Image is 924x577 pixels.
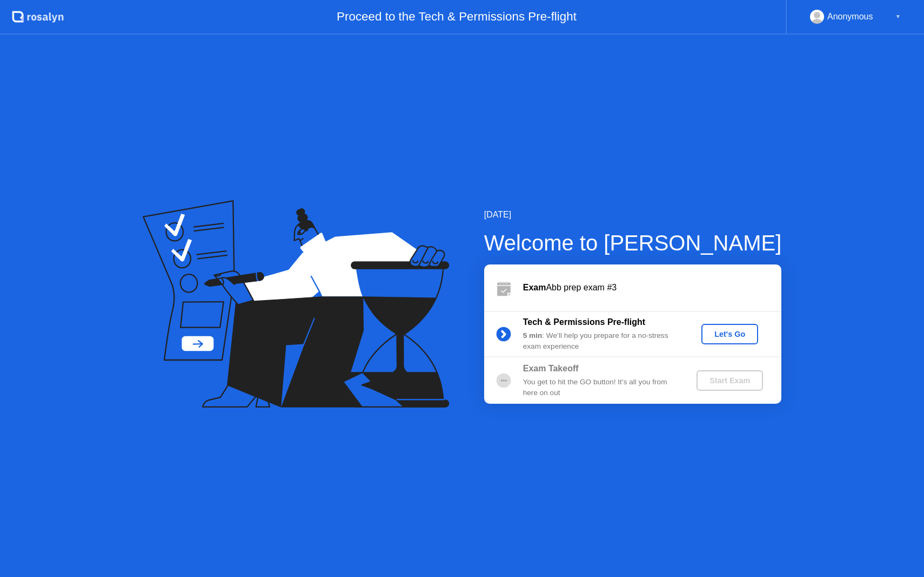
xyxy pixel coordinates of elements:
[523,317,645,327] b: Tech & Permissions Pre-flight
[827,10,873,24] div: Anonymous
[484,208,782,221] div: [DATE]
[523,330,679,352] div: : We’ll help you prepare for a no-stress exam experience
[706,330,754,338] div: Let's Go
[523,331,543,340] b: 5 min
[484,227,782,259] div: Welcome to [PERSON_NAME]
[697,370,763,391] button: Start Exam
[523,364,579,373] b: Exam Takeoff
[523,283,546,292] b: Exam
[523,281,781,294] div: Abb prep exam #3
[701,376,759,385] div: Start Exam
[523,377,679,399] div: You get to hit the GO button! It’s all you from here on out
[701,324,758,344] button: Let's Go
[895,10,901,24] div: ▼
